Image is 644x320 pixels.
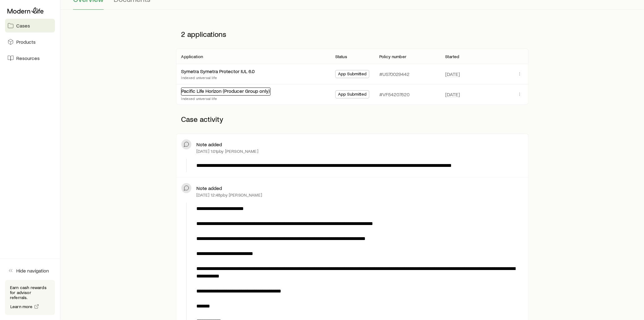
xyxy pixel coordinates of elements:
[196,141,222,147] p: Note added
[445,54,460,59] p: Started
[176,110,528,128] p: Case activity
[338,92,366,98] span: App Submitted
[5,264,55,277] button: Hide navigation
[379,54,406,59] p: Policy number
[181,88,270,94] a: Pacific Life Horizon (Producer Group only)
[196,149,258,154] p: [DATE] 1:01p by [PERSON_NAME]
[445,71,460,77] span: [DATE]
[379,71,410,77] p: #US70029442
[335,54,347,59] p: Status
[338,71,366,78] span: App Submitted
[10,285,50,300] p: Earn cash rewards for advisor referrals.
[5,35,55,49] a: Products
[181,68,255,74] a: Symetra Symetra Protector IUL 6.0
[10,304,33,309] span: Learn more
[181,87,271,96] div: Pacific Life Horizon (Producer Group only)
[16,267,49,274] span: Hide navigation
[5,280,55,315] div: Earn cash rewards for advisor referrals.Learn more
[16,39,36,45] span: Products
[16,22,30,29] span: Cases
[16,55,40,61] span: Resources
[196,192,262,197] p: [DATE] 12:48p by [PERSON_NAME]
[176,25,528,43] p: 2 applications
[445,91,460,97] span: [DATE]
[379,91,410,97] p: #VF54207620
[196,185,222,191] p: Note added
[5,19,55,32] a: Cases
[181,96,271,101] p: Indexed universal life
[181,75,255,80] p: Indexed universal life
[5,51,55,65] a: Resources
[181,54,203,59] p: Application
